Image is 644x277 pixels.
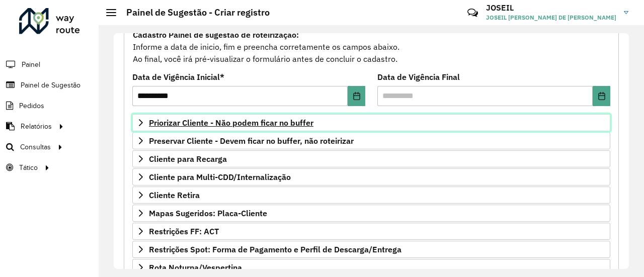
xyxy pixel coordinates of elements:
a: Cliente para Recarga [132,150,610,167]
span: Relatórios [21,121,52,132]
span: Rota Noturna/Vespertina [149,263,242,271]
span: Cliente Retira [149,191,200,199]
span: Restrições FF: ACT [149,227,219,235]
a: Cliente Retira [132,187,610,204]
span: Priorizar Cliente - Não podem ficar no buffer [149,119,313,127]
span: Pedidos [19,101,44,111]
span: Painel [22,59,40,70]
span: Tático [19,162,38,173]
a: Restrições FF: ACT [132,223,610,240]
span: JOSEIL [PERSON_NAME] DE [PERSON_NAME] [486,13,616,22]
a: Preservar Cliente - Devem ficar no buffer, não roteirizar [132,132,610,149]
label: Data de Vigência Inicial [132,71,224,83]
a: Mapas Sugeridos: Placa-Cliente [132,205,610,222]
strong: Cadastro Painel de sugestão de roteirização: [133,30,299,40]
span: Cliente para Multi-CDD/Internalização [149,173,291,181]
span: Cliente para Recarga [149,155,227,163]
span: Consultas [20,142,51,152]
a: Rota Noturna/Vespertina [132,259,610,276]
button: Choose Date [593,86,610,106]
span: Painel de Sugestão [21,80,80,90]
a: Priorizar Cliente - Não podem ficar no buffer [132,114,610,131]
a: Restrições Spot: Forma de Pagamento e Perfil de Descarga/Entrega [132,241,610,258]
span: Restrições Spot: Forma de Pagamento e Perfil de Descarga/Entrega [149,245,401,253]
label: Data de Vigência Final [377,71,460,83]
button: Choose Date [348,86,365,106]
h2: Painel de Sugestão - Criar registro [116,7,270,18]
span: Preservar Cliente - Devem ficar no buffer, não roteirizar [149,137,354,145]
div: Informe a data de inicio, fim e preencha corretamente os campos abaixo. Ao final, você irá pré-vi... [132,28,610,65]
a: Cliente para Multi-CDD/Internalização [132,168,610,186]
h3: JOSEIL [486,3,616,13]
a: Contato Rápido [462,2,484,24]
span: Mapas Sugeridos: Placa-Cliente [149,209,267,217]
